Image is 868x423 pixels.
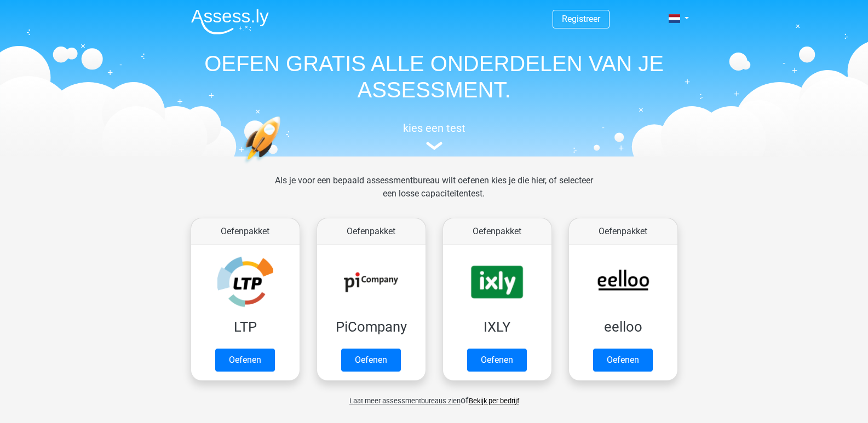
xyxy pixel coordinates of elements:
[349,397,461,405] span: Laat meer assessmentbureaus zien
[593,349,653,372] a: Oefenen
[182,385,686,407] div: of
[562,14,600,24] a: Registreer
[469,397,519,405] a: Bekijk per bedrijf
[266,174,602,213] div: Als je voor een bepaald assessmentbureau wilt oefenen kies je die hier, of selecteer een losse ca...
[182,121,686,135] h5: kies een test
[182,50,686,103] h1: OEFEN GRATIS ALLE ONDERDELEN VAN JE ASSESSMENT.
[467,349,527,372] a: Oefenen
[191,9,269,34] img: Assessly
[426,142,442,150] img: assessment
[243,116,323,215] img: oefenen
[182,121,686,150] a: kies een test
[215,349,275,372] a: Oefenen
[341,349,401,372] a: Oefenen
